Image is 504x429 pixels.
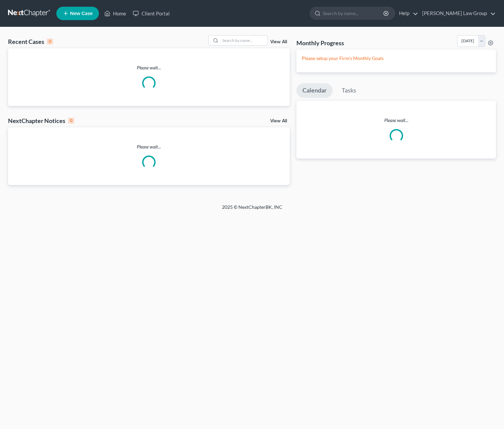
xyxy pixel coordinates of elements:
p: Please wait... [8,143,290,150]
p: Please wait... [296,117,496,124]
input: Search by name... [323,7,384,19]
span: New Case [70,11,93,16]
div: Recent Cases [8,38,53,46]
div: NextChapter Notices [8,117,74,125]
p: Please setup your Firm's Monthly Goals [302,55,491,62]
a: Calendar [296,83,333,98]
input: Search by name... [220,36,267,45]
p: Please wait... [8,64,290,71]
a: Help [396,7,418,19]
div: 2025 © NextChapterBK, INC [61,204,443,216]
h3: Monthly Progress [296,39,344,47]
a: Tasks [336,83,362,98]
a: View All [270,119,287,123]
a: View All [270,40,287,44]
a: [PERSON_NAME] Law Group [419,7,496,19]
div: 0 [47,39,53,45]
a: Home [101,7,129,19]
div: 0 [68,118,74,124]
a: Client Portal [129,7,173,19]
